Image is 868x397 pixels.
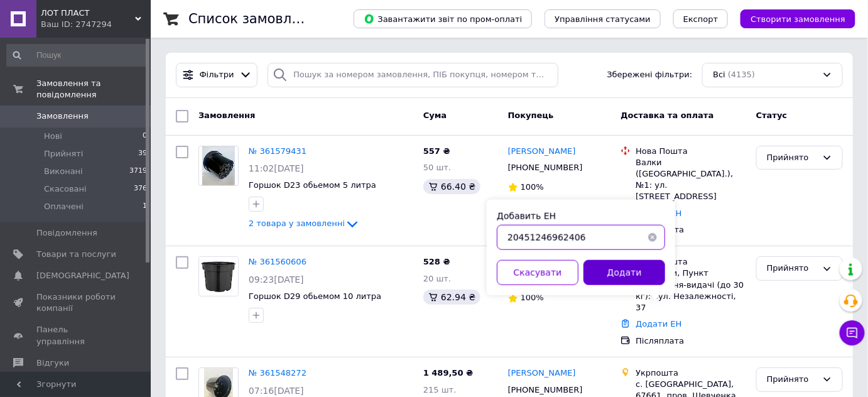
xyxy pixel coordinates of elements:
span: Збережені фільтри: [607,69,693,81]
span: 100% [521,182,544,192]
span: 100% [521,293,544,302]
span: Доставка та оплата [621,111,713,120]
a: Додати ЕН [636,319,681,329]
span: Фільтри [200,69,234,81]
span: 3719 [129,166,147,177]
div: Прийнято [767,151,817,165]
input: Пошук [6,44,148,67]
div: Післяплата [636,224,746,236]
h1: Список замовлень [188,11,316,26]
span: 0 [143,131,147,142]
a: [PERSON_NAME] [508,146,576,158]
span: Замовлення [36,111,89,122]
span: Замовлення [198,111,255,120]
span: Повідомлення [36,227,97,239]
button: Скасувати [497,260,578,285]
span: Завантажити звіт по пром-оплаті [364,13,522,24]
button: Управління статусами [545,9,661,28]
button: Очистить [640,225,665,250]
span: Замовлення та повідомлення [36,78,151,101]
button: Експорт [673,9,729,28]
span: Управління статусами [555,14,651,24]
span: Cума [423,111,447,120]
div: Укрпошта [636,367,746,379]
div: 66.40 ₴ [423,179,480,194]
input: Пошук за номером замовлення, ПІБ покупця, номером телефону, Email, номером накладної [268,63,558,87]
span: Покупець [508,111,554,120]
a: 2 товара у замовленні [249,219,360,228]
a: Фото товару [198,146,239,186]
span: 1 489,50 ₴ [423,368,473,378]
span: 528 ₴ [423,257,450,266]
span: ЛОТ ПЛАСТ [41,8,135,19]
span: 11:02[DATE] [249,163,304,173]
span: Створити замовлення [751,14,845,24]
a: № 361548272 [249,368,307,378]
img: Фото товару [202,146,234,185]
span: [DEMOGRAPHIC_DATA] [36,270,129,281]
span: Всі [713,69,725,81]
span: 39 [138,148,147,160]
a: [PERSON_NAME] [508,367,576,379]
span: 2 товара у замовленні [249,219,345,229]
span: Експорт [683,14,719,24]
button: Додати [583,260,665,285]
div: Прийнято [767,262,817,275]
span: 376 [134,183,147,195]
img: Фото товару [199,257,238,296]
span: Прийняті [44,148,83,160]
div: 62.94 ₴ [423,290,480,305]
span: Виконані [44,166,83,177]
div: Ваш ID: 2747294 [41,19,151,30]
span: (4135) [728,70,755,79]
span: Відгуки [36,357,69,369]
a: Фото товару [198,256,239,296]
div: Нова Пошта [636,146,746,157]
span: 07:16[DATE] [249,386,304,396]
div: с. Личани, Пункт приймання-видачі (до 30 кг): вул. Незалежності, 37 [636,268,746,313]
div: Прийнято [767,373,817,386]
a: № 361560606 [249,257,307,266]
div: Нова Пошта [636,256,746,268]
span: Показники роботи компанії [36,291,116,314]
a: № 361579431 [249,146,307,156]
label: Добавить ЕН [497,211,556,221]
span: Скасовані [44,183,87,195]
button: Завантажити звіт по пром-оплаті [354,9,532,28]
a: Створити замовлення [728,14,855,23]
button: Створити замовлення [741,9,855,28]
button: Чат з покупцем [840,320,865,345]
span: 20 шт. [423,274,451,283]
div: Валки ([GEOGRAPHIC_DATA].), №1: ул. [STREET_ADDRESS] [636,157,746,203]
span: 1 [143,201,147,212]
span: Панель управління [36,324,116,347]
a: Горшок D29 обьемом 10 литра [249,291,381,301]
div: Післяплата [636,335,746,347]
span: 50 шт. [423,163,451,172]
span: 557 ₴ [423,146,450,156]
a: Горшок D23 обьемом 5 литра [249,180,376,190]
span: Товари та послуги [36,249,116,260]
span: Оплачені [44,201,84,212]
span: Нові [44,131,62,142]
div: [PHONE_NUMBER] [506,160,585,176]
span: 09:23[DATE] [249,275,304,285]
span: 215 шт. [423,385,457,394]
span: Статус [756,111,788,120]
